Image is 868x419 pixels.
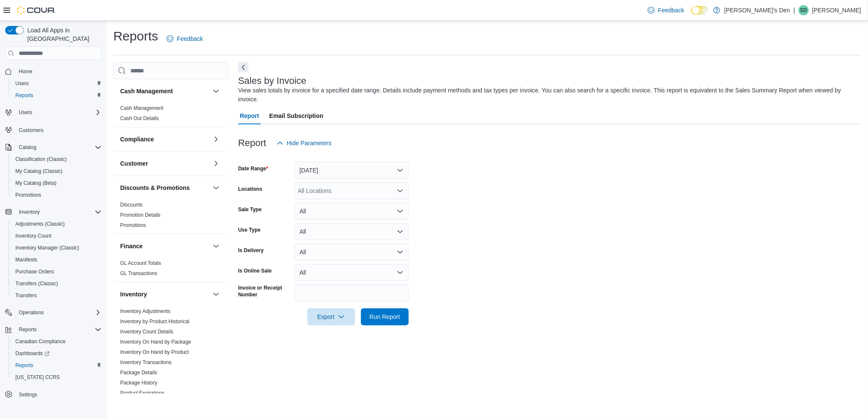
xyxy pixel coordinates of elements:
[658,6,684,14] span: Feedback
[12,360,101,370] span: Reports
[12,255,40,265] a: Manifests
[15,107,101,118] span: Users
[120,242,209,250] button: Finance
[120,135,209,143] button: Compliance
[2,388,105,401] button: Settings
[793,5,795,15] p: |
[12,243,83,253] a: Inventory Manager (Classic)
[120,135,154,143] h3: Compliance
[211,158,221,169] button: Customer
[644,2,687,19] a: Feedback
[238,62,248,72] button: Next
[19,391,37,398] span: Settings
[238,86,857,104] div: View sales totals by invoice for a specified date range. Details include payment methods and tax ...
[19,326,37,333] span: Reports
[15,232,52,239] span: Inventory Count
[240,107,259,124] span: Report
[12,219,68,229] a: Adjustments (Classic)
[9,153,105,165] button: Classification (Classic)
[15,66,36,77] a: Home
[12,278,61,289] a: Transfers (Classic)
[312,308,350,325] span: Export
[120,222,146,229] span: Promotions
[120,339,191,345] a: Inventory On Hand by Package
[12,190,45,200] a: Promotions
[15,92,33,99] span: Reports
[120,184,190,192] h3: Discounts & Promotions
[12,243,101,253] span: Inventory Manager (Classic)
[120,222,146,228] a: Promotions
[15,374,60,381] span: [US_STATE] CCRS
[19,144,36,151] span: Catalog
[691,6,709,15] input: Dark Mode
[15,307,101,318] span: Operations
[12,267,101,277] span: Purchase Orders
[2,65,105,77] button: Home
[113,258,228,282] div: Finance
[120,370,157,376] a: Package Details
[19,309,44,316] span: Operations
[120,349,189,356] span: Inventory On Hand by Product
[238,227,260,233] label: Use Type
[238,76,306,86] h3: Sales by Invoice
[12,231,55,241] a: Inventory Count
[12,267,58,277] a: Purchase Orders
[238,284,291,298] label: Invoice or Receipt Number
[9,371,105,383] button: [US_STATE] CCRS
[12,190,101,200] span: Promotions
[15,207,43,217] button: Inventory
[120,308,170,315] span: Inventory Adjustments
[800,5,807,15] span: SD
[12,78,32,89] a: Users
[120,270,157,276] a: GL Transactions
[12,255,101,265] span: Manifests
[397,187,404,194] button: Open list of options
[15,66,101,77] span: Home
[17,6,55,14] img: Cova
[812,5,861,15] p: [PERSON_NAME]
[163,30,206,47] a: Feedback
[15,350,49,357] span: Dashboards
[120,290,147,298] h3: Inventory
[12,154,101,164] span: Classification (Classic)
[120,380,157,386] a: Package History
[799,5,809,15] div: Shawn Dang
[120,87,209,95] button: Cash Management
[15,338,66,345] span: Canadian Compliance
[120,390,164,396] span: Product Expirations
[15,80,29,87] span: Users
[238,138,266,148] h3: Report
[294,203,409,220] button: All
[238,247,264,254] label: Is Delivery
[9,89,105,101] button: Reports
[2,106,105,118] button: Users
[15,142,40,152] button: Catalog
[15,142,101,152] span: Catalog
[113,103,228,127] div: Cash Management
[120,260,161,266] a: GL Account Totals
[120,201,143,208] span: Discounts
[238,206,262,213] label: Sale Type
[211,86,221,96] button: Cash Management
[15,256,37,263] span: Manifests
[120,87,173,95] h3: Cash Management
[15,324,101,335] span: Reports
[19,68,32,75] span: Home
[2,307,105,319] button: Operations
[120,329,173,335] a: Inventory Count Details
[12,166,66,176] a: My Catalog (Classic)
[9,77,105,89] button: Users
[238,165,268,172] label: Date Range
[9,290,105,301] button: Transfers
[120,212,161,218] a: Promotion Details
[120,290,209,298] button: Inventory
[294,162,409,179] button: [DATE]
[120,359,172,365] a: Inventory Transactions
[15,156,67,163] span: Classification (Classic)
[15,192,41,198] span: Promotions
[120,270,157,277] span: GL Transactions
[273,135,335,152] button: Hide Parameters
[12,90,37,100] a: Reports
[15,168,63,175] span: My Catalog (Classic)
